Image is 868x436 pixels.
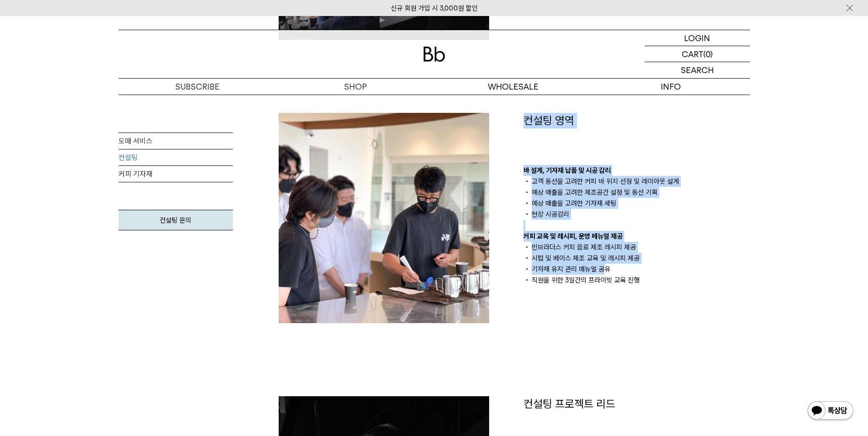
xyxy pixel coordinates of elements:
li: 시럽 및 베이스 제조 교육 및 레시피 제공 [523,253,750,264]
a: LOGIN [645,30,750,46]
li: 직원을 위한 3일간의 프라이빗 교육 진행 [523,275,750,286]
a: CART (0) [645,46,750,62]
p: 컨설팅 프로젝트 리드 [523,396,750,412]
li: 고객 동선을 고려한 커피 바 위치 선정 및 레이아웃 설계 [523,176,750,187]
li: 예상 매출을 고려한 제조공간 설정 및 동선 기획 [523,187,750,198]
li: 기자재 유지 관리 매뉴얼 공유 [523,264,750,275]
p: WHOLESALE [434,79,592,95]
a: 커피 기자재 [119,166,233,182]
p: 커피 교육 및 레시피, 운영 메뉴얼 제공 [523,231,750,242]
li: 예상 매출을 고려한 기자재 세팅 [523,198,750,209]
a: 도매 서비스 [119,133,233,149]
p: (0) [703,46,713,62]
p: CART [682,46,703,62]
a: 신규 회원 가입 시 3,000원 할인 [391,4,478,12]
p: LOGIN [684,30,710,46]
p: 바 설계, 기자재 납품 및 시공 감리 [523,165,750,176]
li: 빈브라더스 커피 음료 제조 레시피 제공 [523,242,750,253]
p: INFO [592,79,750,95]
img: 로고 [423,47,445,62]
a: SUBSCRIBE [119,79,276,95]
img: 카카오톡 채널 1:1 채팅 버튼 [807,400,854,422]
p: 컨설팅 영역 [523,113,750,128]
a: 컨설팅 [119,149,233,166]
a: 컨설팅 문의 [119,210,233,230]
p: SEARCH [681,62,714,78]
a: SHOP [276,79,434,95]
li: 현장 시공감리 [523,209,750,220]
